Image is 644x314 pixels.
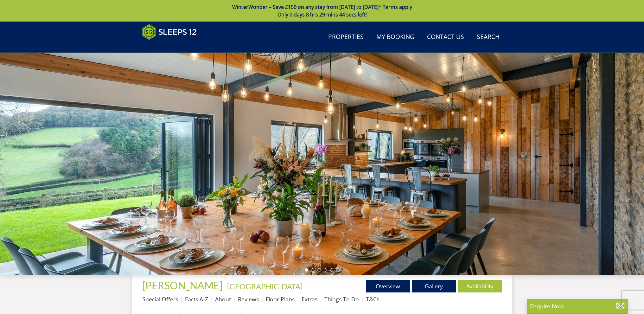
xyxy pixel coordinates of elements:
[424,30,467,44] a: Contact Us
[142,279,225,292] a: [PERSON_NAME]
[142,295,178,303] a: Special Offers
[324,295,359,303] a: Things To Do
[302,295,317,303] a: Extras
[366,295,379,303] a: T&Cs
[412,280,456,292] a: Gallery
[139,44,206,49] iframe: Customer reviews powered by Trustpilot
[374,30,417,44] a: My Booking
[458,280,502,292] a: Availability
[326,30,366,44] a: Properties
[238,295,259,303] a: Reviews
[142,279,223,292] span: [PERSON_NAME]
[225,282,303,291] span: -
[530,302,625,310] p: Enquire Now
[266,295,295,303] a: Floor Plans
[142,24,197,40] img: Sleeps 12
[474,30,502,44] a: Search
[366,280,410,292] a: Overview
[227,282,303,291] a: [GEOGRAPHIC_DATA]
[185,295,208,303] a: Facts A-Z
[277,11,367,18] span: Only 0 days 8 hrs 29 mins 44 secs left!
[215,295,231,303] a: About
